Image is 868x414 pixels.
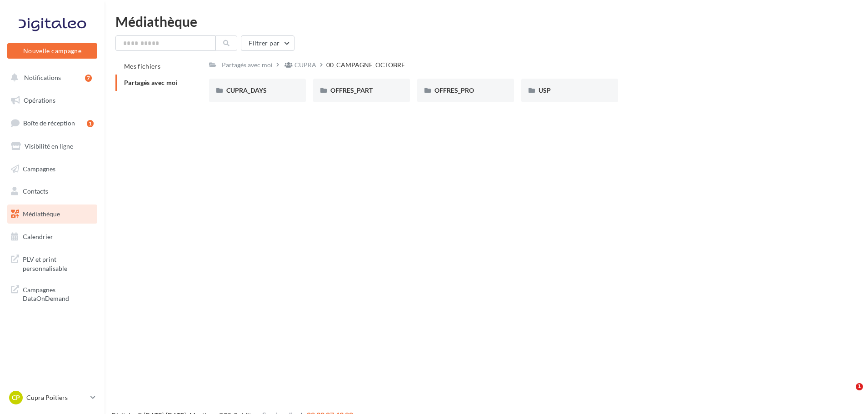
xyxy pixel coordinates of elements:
[12,393,20,402] span: CP
[5,113,99,133] a: Boîte de réception1
[124,79,178,86] span: Partagés avec moi
[294,60,316,70] div: CUPRA
[23,119,75,127] span: Boîte de réception
[5,160,99,179] a: Campagnes
[26,393,87,402] p: Cupra Poitiers
[23,210,60,218] span: Médiathèque
[226,86,267,94] span: CUPRA_DAYS
[330,86,373,94] span: OFFRES_PART
[7,389,97,406] a: CP Cupra Poitiers
[5,182,99,201] a: Contacts
[5,227,99,246] a: Calendrier
[5,280,99,307] a: Campagnes DataOnDemand
[434,86,474,94] span: OFFRES_PRO
[23,253,94,273] span: PLV et print personnalisable
[5,137,99,156] a: Visibilité en ligne
[222,60,273,70] div: Partagés avec moi
[24,74,61,81] span: Notifications
[23,165,55,172] span: Campagnes
[25,142,73,150] span: Visibilité en ligne
[5,91,99,110] a: Opérations
[539,86,551,94] span: USP
[5,68,95,87] button: Notifications 7
[7,43,97,59] button: Nouvelle campagne
[124,62,160,70] span: Mes fichiers
[115,15,857,28] div: Médiathèque
[23,233,53,240] span: Calendrier
[5,205,99,224] a: Médiathèque
[5,249,99,276] a: PLV et print personnalisable
[87,120,94,127] div: 1
[85,75,92,82] div: 7
[326,60,405,70] div: 00_CAMPAGNE_OCTOBRE
[23,284,94,303] span: Campagnes DataOnDemand
[856,383,863,390] span: 1
[241,35,294,51] button: Filtrer par
[23,187,48,195] span: Contacts
[837,383,859,405] iframe: Intercom live chat
[24,96,55,104] span: Opérations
